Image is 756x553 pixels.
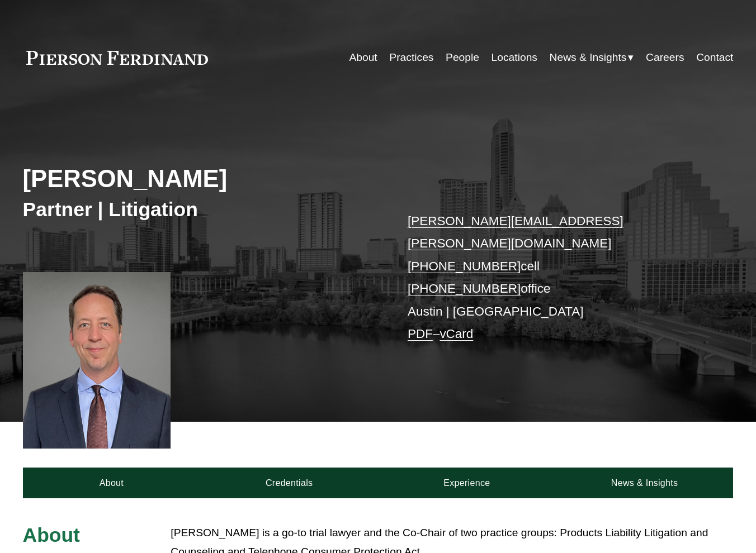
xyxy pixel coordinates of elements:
[408,327,433,341] a: PDF
[408,282,521,295] a: [PHONE_NUMBER]
[378,468,556,498] a: Experience
[446,47,479,68] a: People
[200,468,378,498] a: Credentials
[408,210,704,346] p: cell office Austin | [GEOGRAPHIC_DATA] –
[408,259,521,273] a: [PHONE_NUMBER]
[440,327,473,341] a: vCard
[23,164,378,194] h2: [PERSON_NAME]
[550,47,634,68] a: folder dropdown
[23,198,378,222] h3: Partner | Litigation
[389,47,433,68] a: Practices
[696,47,733,68] a: Contact
[550,48,627,68] span: News & Insights
[408,214,623,250] a: [PERSON_NAME][EMAIL_ADDRESS][PERSON_NAME][DOMAIN_NAME]
[349,47,377,68] a: About
[646,47,684,68] a: Careers
[23,524,80,546] span: About
[23,468,201,498] a: About
[492,47,537,68] a: Locations
[556,468,734,498] a: News & Insights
